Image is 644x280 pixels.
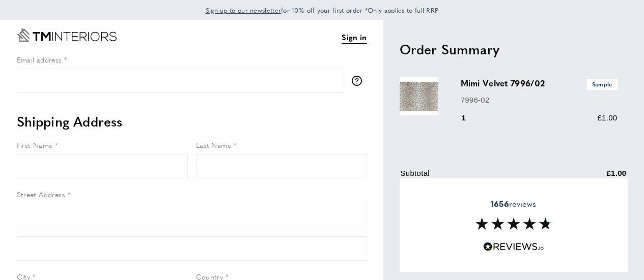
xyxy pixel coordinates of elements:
[491,199,536,209] span: reviews
[401,167,555,187] td: Subtotal
[491,198,509,209] strong: 1656
[17,112,367,131] h2: Shipping Address
[17,140,53,150] span: First Name
[461,112,481,124] div: 1
[461,94,618,106] p: 7996-02
[483,242,544,252] img: Reviews.io 5 stars
[17,54,62,65] span: Email address
[17,28,117,42] a: Go to Home page
[206,5,282,15] a: Sign up to our newsletter
[597,113,617,122] span: £1.00
[475,217,552,230] img: Reviews section
[206,6,282,15] span: Sign up to our newsletter
[400,77,438,115] img: Mimi Velvet 7996/02
[352,76,367,86] button: More information
[587,79,618,89] span: Sample
[461,77,618,89] h3: Mimi Velvet 7996/02
[206,6,439,15] span: for 10% off your first order *Only applies to full RRP
[342,31,367,44] a: Sign in
[556,167,627,187] td: £1.00
[17,189,66,199] span: Street Address
[196,140,232,150] span: Last Name
[400,40,628,58] h2: Order Summary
